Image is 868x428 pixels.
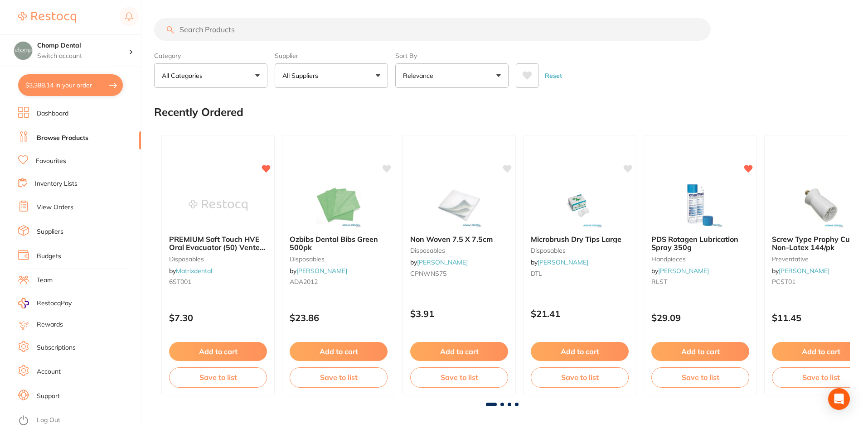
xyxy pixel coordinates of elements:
small: CPNWNS75 [410,270,508,277]
img: Chomp Dental [14,42,32,60]
img: Microbrush Dry Tips Large [550,183,609,228]
p: $29.09 [651,313,749,323]
a: Suppliers [37,227,63,236]
p: $21.41 [531,308,629,319]
small: disposables [169,255,267,263]
span: by [531,258,588,266]
button: Add to cart [531,342,629,361]
a: Account [37,367,61,376]
p: $7.30 [169,313,267,323]
label: Supplier [275,52,388,60]
label: Category [154,52,267,60]
button: Log Out [18,414,138,428]
img: Screw Type Prophy Cup Non-Latex 144/pk [791,183,850,228]
button: Add to cart [651,342,749,361]
a: View Orders [37,203,73,212]
button: Add to cart [410,342,508,361]
p: All Suppliers [282,71,322,80]
span: by [772,267,829,275]
input: Search Products [154,18,711,41]
small: disposables [290,255,388,263]
span: by [169,267,212,275]
img: PDS Rotagen Lubrication Spray 350g [671,183,730,228]
p: $23.86 [290,313,388,323]
a: [PERSON_NAME] [658,267,709,275]
span: by [410,258,468,266]
img: Non Woven 7.5 X 7.5cm [430,183,489,228]
a: Favourites [36,157,66,166]
button: All Suppliers [275,63,388,88]
p: All Categories [162,71,206,80]
div: Open Intercom Messenger [828,388,850,410]
button: Save to list [169,367,267,387]
img: Restocq Logo [18,12,76,23]
b: Non Woven 7.5 X 7.5cm [410,235,508,243]
p: Switch account [37,52,129,61]
b: PDS Rotagen Lubrication Spray 350g [651,235,749,252]
h2: Recently Ordered [154,106,243,119]
a: [PERSON_NAME] [417,258,468,266]
a: Log Out [37,416,60,425]
button: Save to list [651,367,749,387]
button: Reset [542,63,565,88]
button: $3,388.14 in your order [18,74,123,96]
p: $3.91 [410,308,508,319]
a: Rewards [37,320,63,329]
span: RestocqPay [37,299,72,308]
span: by [651,267,709,275]
a: Subscriptions [37,343,76,352]
button: Relevance [395,63,509,88]
small: 6ST001 [169,278,267,285]
a: Support [37,392,60,401]
a: [PERSON_NAME] [296,267,347,275]
small: ADA2012 [290,278,388,285]
a: Inventory Lists [35,179,78,188]
a: Team [37,276,53,285]
b: PREMIUM Soft Touch HVE Oral Evacuator (50) Vented Soft Blue Tip [169,235,267,252]
button: All Categories [154,63,267,88]
a: Budgets [37,252,61,261]
small: disposables [410,247,508,254]
small: RLST [651,278,749,285]
a: Browse Products [37,134,88,143]
button: Save to list [290,367,388,387]
button: Save to list [410,367,508,387]
a: [PERSON_NAME] [538,258,588,266]
p: Relevance [403,71,437,80]
button: Add to cart [290,342,388,361]
a: [PERSON_NAME] [779,267,829,275]
img: PREMIUM Soft Touch HVE Oral Evacuator (50) Vented Soft Blue Tip [189,183,247,228]
b: Microbrush Dry Tips Large [531,235,629,243]
a: RestocqPay [18,298,72,308]
a: Matrixdental [176,267,212,275]
small: DTL [531,270,629,277]
img: Ozbibs Dental Bibs Green 500pk [309,183,368,228]
button: Add to cart [169,342,267,361]
label: Sort By [395,52,509,60]
a: Dashboard [37,109,68,118]
h4: Chomp Dental [37,41,129,50]
small: disposables [531,247,629,254]
button: Save to list [531,367,629,387]
b: Ozbibs Dental Bibs Green 500pk [290,235,388,252]
img: RestocqPay [18,298,29,308]
small: handpieces [651,255,749,263]
a: Restocq Logo [18,7,76,28]
span: by [290,267,347,275]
